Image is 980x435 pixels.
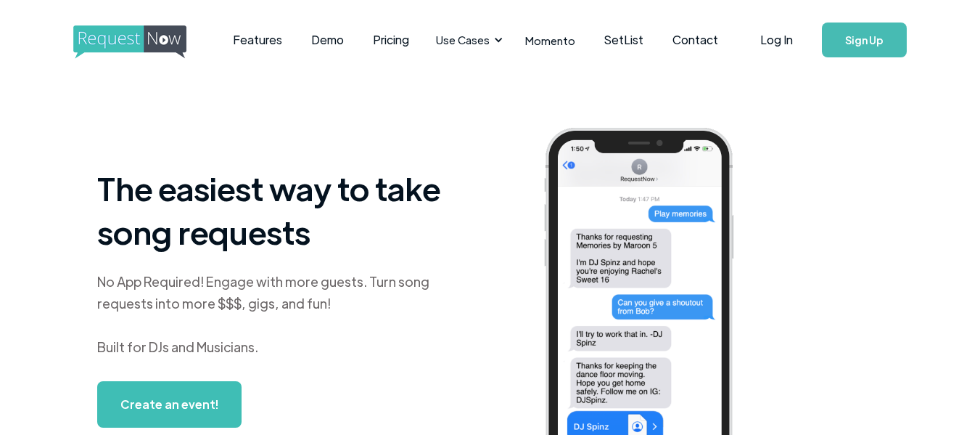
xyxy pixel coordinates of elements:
a: Sign Up [822,23,907,57]
a: Contact [658,17,733,62]
h1: The easiest way to take song requests [97,166,460,253]
a: home [73,25,182,54]
a: Demo [297,17,358,62]
div: No App Required! Engage with more guests. Turn song requests into more $$$, gigs, and fun! Built ... [97,271,460,358]
div: Use Cases [427,17,507,62]
div: Use Cases [436,32,490,48]
a: Momento [511,19,590,62]
a: Create an event! [97,381,242,428]
a: Log In [746,15,807,65]
a: Pricing [358,17,424,62]
a: SetList [590,17,658,62]
a: Features [218,17,297,62]
img: requestnow logo [73,25,213,59]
